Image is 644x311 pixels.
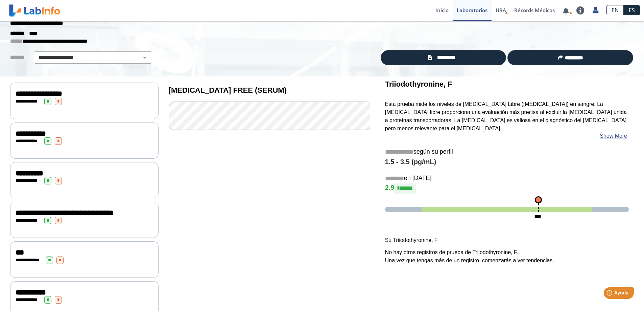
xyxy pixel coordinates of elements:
b: Triiodothyronine, F [385,80,452,88]
a: ES [624,5,640,15]
b: [MEDICAL_DATA] FREE (SERUM) [169,86,287,94]
p: Esta prueba mide los niveles de [MEDICAL_DATA] Libre ([MEDICAL_DATA]) en sangre. La [MEDICAL_DATA... [385,100,629,133]
span: HRA [496,7,506,14]
p: No hay otros registros de prueba de Triiodothyronine, F. Una vez que tengas más de un registro, c... [385,248,629,265]
p: Su Triiodothyronine, F [385,236,629,244]
h5: en [DATE] [385,175,629,182]
a: Show More [600,132,627,140]
h4: 1.5 - 3.5 (pg/mL) [385,158,629,166]
iframe: Help widget launcher [584,285,637,304]
h5: según su perfil [385,148,629,156]
h4: 2.9 [385,183,629,194]
a: EN [606,5,624,15]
